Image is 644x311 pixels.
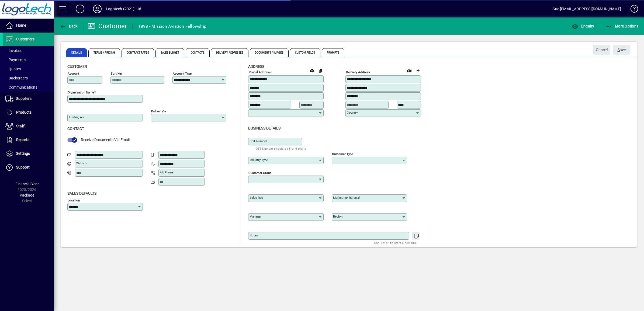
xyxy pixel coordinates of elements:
button: Choose address [414,66,422,75]
span: Terms / Pricing [88,48,120,57]
span: Financial Year [15,182,39,186]
span: Contacts [186,48,210,57]
span: Customer [67,64,87,69]
span: Business details [248,126,281,130]
button: Add [71,4,89,14]
span: Cancel [596,46,608,54]
span: S [618,48,620,52]
div: Logotech (2021) Ltd [106,5,141,13]
span: Address [248,64,264,69]
span: Custom Fields [290,48,320,57]
div: Sue [EMAIL_ADDRESS][DOMAIN_NAME] [553,5,621,13]
mat-label: Customer type [332,152,353,156]
a: Suppliers [3,92,54,106]
a: Staff [3,120,54,133]
span: Settings [16,151,30,156]
span: Home [16,23,26,27]
span: Prompts [322,48,345,57]
mat-label: Organisation name [68,90,94,94]
a: Payments [3,55,54,64]
mat-label: Account Type [173,72,192,75]
a: Products [3,106,54,119]
span: Receive Documents Via Email [81,138,130,142]
mat-label: Customer group [248,171,271,174]
span: Documents / Images [250,48,289,57]
span: Customers [16,37,34,41]
button: Back [58,21,79,31]
span: Enquiry [572,24,594,28]
a: Communications [3,83,54,92]
mat-hint: Use 'Enter' to start a new line [374,240,417,246]
span: Quotes [5,67,21,71]
span: Support [16,165,30,169]
span: Invoices [5,48,22,53]
span: Suppliers [16,96,32,101]
mat-label: Location [68,198,80,202]
a: Invoices [3,46,54,55]
button: Copy to Delivery address [316,66,325,75]
span: Payments [5,58,26,62]
span: Contract Rates [122,48,154,57]
mat-label: Alt Phone [160,170,173,174]
span: Details [66,48,87,57]
mat-hint: GST Number should be 8 or 9 digits [256,145,306,152]
a: Backorders [3,74,54,83]
div: 1898 - Mission Aviation Fellowship [138,22,207,31]
a: Knowledge Base [626,1,637,19]
span: Products [16,110,32,114]
mat-label: Manager [250,215,261,218]
button: Cancel [593,45,610,55]
button: Profile [89,4,106,14]
span: Communications [5,85,37,89]
mat-label: Deliver via [151,109,166,113]
span: Reports [16,138,29,142]
mat-label: Account [68,72,79,75]
mat-label: Website [76,161,87,165]
a: Home [3,19,54,32]
div: Customer [88,22,127,30]
a: Reports [3,133,54,147]
span: Sales defaults [67,191,96,195]
mat-label: Country [347,111,358,114]
mat-label: Region [333,215,342,218]
span: ave [618,46,626,54]
span: Staff [16,124,25,128]
mat-label: Industry type [250,158,268,162]
app-page-header-button: Back [54,21,84,31]
span: Contact [67,127,84,131]
mat-label: GST Number [250,139,267,143]
span: Back [60,24,78,28]
span: Backorders [5,76,28,80]
span: Delivery Addresses [211,48,249,57]
span: Sales Budget [155,48,184,57]
mat-label: Trading as [69,115,84,119]
mat-label: Sales rep [250,196,263,200]
a: Settings [3,147,54,160]
button: Save [613,45,630,55]
a: Support [3,161,54,174]
mat-label: Notes [250,233,258,237]
a: Quotes [3,64,54,74]
button: More Options [604,21,640,31]
button: Enquiry [570,21,595,31]
mat-label: Sort key [111,72,122,75]
span: More Options [606,24,639,28]
mat-label: Marketing/ Referral [333,196,360,200]
a: View on map [405,66,414,75]
a: View on map [308,66,316,75]
span: Package [20,193,34,197]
